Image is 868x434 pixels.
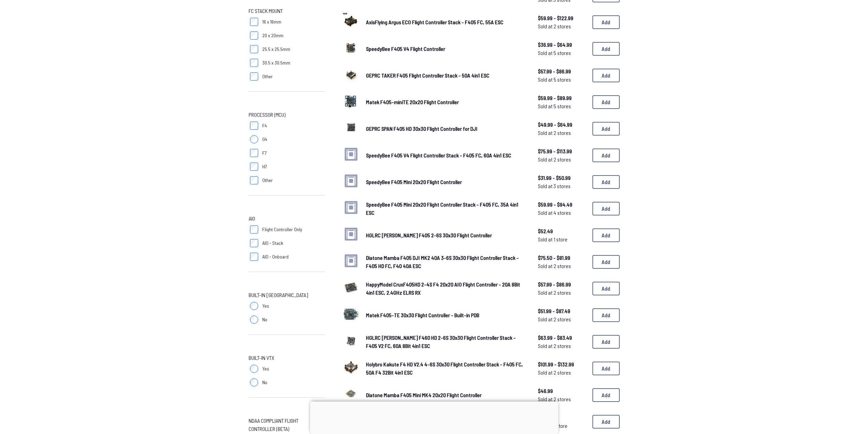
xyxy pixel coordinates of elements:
input: F7 [250,149,258,157]
span: Sold at 2 stores [538,289,587,297]
button: Add [592,362,620,375]
span: $57.99 - $86.99 [538,280,587,289]
a: SpeedyBee F405 Mini 20x20 Flight Controller Stack - F405 FC, 35A 4in1 ESC [366,200,527,217]
a: Diatone Mamba F405 Mini MK4 20x20 Flight Controller [366,391,527,399]
span: $52.49 [538,227,587,235]
img: image [341,118,361,137]
a: Matek F405-TE 30x30 Flight Controller - Built-in PDB [366,311,527,319]
span: Sold at 5 stores [538,102,587,110]
input: AIO - Stack [250,239,258,247]
span: $75.50 - $81.99 [538,254,587,262]
img: image [341,65,361,84]
span: Sold at 5 stores [538,75,587,84]
input: Yes [250,302,258,310]
a: HGLRC [PERSON_NAME] F460 HD 2-6S 30x30 Flight Controller Stack - F405 V2 FC, 60A 8Bit 4in1 ESC [366,334,527,350]
span: $46.99 [538,387,587,395]
input: No [250,316,258,324]
img: image [341,278,361,297]
span: AIO - Stack [262,240,283,247]
iframe: Advertisement [310,402,558,432]
span: F7 [262,150,267,156]
span: SpeedyBee F405 V4 Flight Controller Stack - F405 FC, 60A 4in1 ESC [366,152,511,158]
span: SpeedyBee F405 V4 Flight Controller [366,45,445,52]
span: H7 [262,163,267,170]
span: Diatone Mamba F405 Mini MK4 20x20 Flight Controller [366,392,482,398]
input: F4 [250,122,258,130]
input: 30.5 x 30.5mm [250,59,258,67]
a: GEPRC SPAN F405 HD 30x30 Flight Controller for DJI [366,125,527,133]
span: Sold at 1 store [538,235,587,243]
a: image [341,305,361,326]
span: Sold at 2 stores [538,262,587,270]
a: image [341,331,361,352]
a: SpeedyBee F405 V4 Flight Controller Stack - F405 FC, 60A 4in1 ESC [366,151,527,159]
span: Sold at 3 stores [538,182,587,190]
span: $59.99 - $94.49 [538,200,587,209]
span: Matek F405-TE 30x30 Flight Controller - Built-in PDB [366,312,479,318]
span: $75.99 - $113.99 [538,147,587,155]
button: Add [592,42,620,56]
span: No [262,316,267,323]
span: Sold at 2 stores [538,129,587,137]
button: Add [592,202,620,215]
span: Yes [262,365,269,372]
span: Flight Controller Only [262,226,302,233]
img: image [341,12,361,31]
img: image [341,305,361,324]
span: 16 x 16mm [262,18,281,25]
span: F4 [262,122,267,129]
a: GEPRC TAKER F405 Flight Controller Stack - 50A 4in1 ESC [366,71,527,80]
span: GEPRC TAKER F405 Flight Controller Stack - 50A 4in1 ESC [366,72,489,79]
button: Add [592,175,620,189]
a: AxisFlying Argus ECO Flight Controller Stack - F405 FC, 55A ESC [366,18,527,26]
span: HappyModel CruxF405HD 2-4S F4 20x20 AIO Flight Controller - 20A 8Bit 4in1 ESC, 2.4GHz ELRS RX [366,281,520,296]
span: Processor (MCU) [249,111,285,119]
span: $63.99 - $83.49 [538,334,587,342]
span: 20 x 20mm [262,32,283,39]
input: No [250,378,258,387]
span: $36.99 - $64.99 [538,41,587,49]
span: $57.99 - $86.99 [538,67,587,75]
span: HGLRC [PERSON_NAME] F405 2-6S 30x30 Flight Controller [366,232,492,238]
span: Yes [262,303,269,309]
span: GEPRC SPAN F405 HD 30x30 Flight Controller for DJI [366,125,477,132]
span: $51.99 - $87.49 [538,307,587,315]
span: AIO - Onboard [262,253,289,260]
span: Matek F405-miniTE 20x20 Flight Controller [366,99,459,105]
a: image [341,278,361,299]
span: Sold at 2 stores [538,315,587,323]
span: Sold at 1 store [538,422,587,430]
span: Built-in VTX [249,354,274,362]
input: Yes [250,365,258,373]
a: Matek F405-miniTE 20x20 Flight Controller [366,98,527,106]
span: FC Stack Mount [249,7,283,15]
a: image [341,38,361,59]
span: SpeedyBee F405 Mini 20x20 Flight Controller [366,179,462,185]
a: Diatone Mamba F405 DJI MK2 40A 3-6S 30x30 Flight Controller Stack - F405 HD FC, F40 40A ESC [366,254,527,270]
img: image [341,92,361,111]
button: Add [592,388,620,402]
a: image [341,65,361,86]
span: SpeedyBee F405 Mini 20x20 Flight Controller Stack - F405 FC, 35A 4in1 ESC [366,201,518,216]
span: Sold at 4 stores [538,209,587,217]
span: AIO [249,214,255,223]
span: Holybro Kakute F4 HD V2.4 4-6S 30x30 Flight Controller Stack - F405 FC, 50A F4 32Bit 4in1 ESC [366,361,523,376]
input: 16 x 16mm [250,18,258,26]
a: image [341,12,361,33]
span: $59.99 - $122.99 [538,14,587,22]
span: G4 [262,136,267,143]
span: 30.5 x 30.5mm [262,59,290,66]
button: Add [592,255,620,269]
a: SpeedyBee F405 Mini 20x20 Flight Controller [366,178,527,186]
input: G4 [250,135,258,143]
span: HGLRC [PERSON_NAME] F460 HD 2-6S 30x30 Flight Controller Stack - F405 V2 FC, 60A 8Bit 4in1 ESC [366,334,516,349]
span: $71.99 [538,414,587,422]
button: Add [592,122,620,136]
span: AxisFlying Argus ECO Flight Controller Stack - F405 FC, 55A ESC [366,19,503,25]
span: Built-in [GEOGRAPHIC_DATA] [249,291,308,299]
span: $101.99 - $132.99 [538,360,587,368]
img: image [341,358,361,377]
span: Other [262,73,273,80]
a: image [341,92,361,113]
button: Add [592,228,620,242]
